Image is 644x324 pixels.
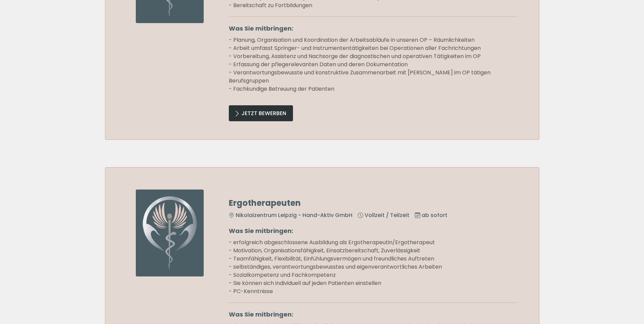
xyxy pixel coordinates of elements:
[229,238,517,247] li: - erfolgreich abgeschlossene Ausbildung als Ergotherapeutin/Ergotherapeut
[229,287,517,295] li: - PC-Kenntnisse
[229,44,517,52] li: - Arbeit umfasst Springer- und Instrumententätigkeiten bei Operationen aller Fachrichtungen
[358,211,409,219] li: Vollzeit / Teilzeit
[229,36,517,44] li: - Planung, Organisation und Koordination der Arbeitsabläufe in unseren OP – Räumlichkeiten
[229,85,517,93] li: - Fachkundige Betreuung der Patienten
[229,271,517,279] li: - Sozialkompetenz und Fachkompetenz
[229,105,293,121] a: Jetzt Bewerben
[229,255,517,263] li: - Teamfähigkeit, Flexibilität, Einfühlungsvermögen und freundliches Auftreten
[229,226,517,236] p: Was Sie mitbringen:
[229,17,517,33] p: Was Sie mitbringen:
[229,247,517,255] li: - Motivation, Organisationsfähigkeit, Einsatzbereitschaft, Zuverlässigkeit
[136,190,204,276] img: Nikolaizentrum Leipzig - Stelle Ergotherapeut Handaktiv
[229,1,517,10] li: - Bereitschaft zu Fortbildungen
[229,198,517,209] h5: Ergotherapeuten
[229,52,517,60] li: - Vorbereitung, Assistenz und Nachsorge der diagnostischen und operativen Tätigkeiten im OP
[229,60,517,69] li: - Erfassung der pflegerelevanten Daten und deren Dokumentation
[229,263,517,271] li: - selbständiges, verantwortungsbewusstes und eigenverantwortliches Arbeiten
[229,69,517,85] li: - Verantwortungsbewusste und konstruktive Zusammenarbeit mit [PERSON_NAME] im OP tätigen Berufsgr...
[415,211,447,219] li: ab sofort
[229,303,517,319] p: Was Sie mitbringen:
[229,279,517,287] li: - Sie können sich individuell auf jeden Patienten einstellen
[229,211,352,219] li: Nikolaizentrum Leipzig - Hand-Aktiv GmbH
